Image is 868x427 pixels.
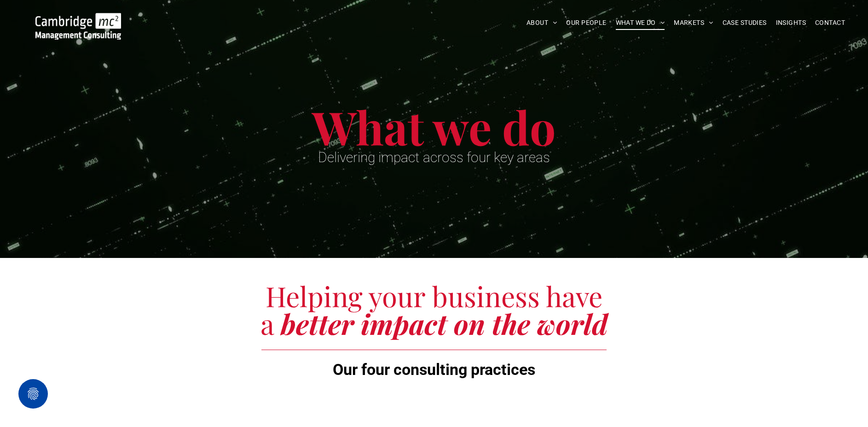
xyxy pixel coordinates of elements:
[318,149,550,165] span: Delivering impact across four key areas
[718,16,771,30] a: CASE STUDIES
[312,96,556,157] span: What we do
[522,16,562,30] a: ABOUT
[669,16,718,30] a: MARKETS
[771,16,810,30] a: INSIGHTS
[561,16,611,30] a: OUR PEOPLE
[35,14,121,24] a: Your Business Transformed | Cambridge Management Consulting
[35,13,121,40] img: Go to Homepage
[281,305,608,342] span: better impact on the world
[611,16,670,30] a: WHAT WE DO
[333,360,535,379] span: Our four consulting practices
[260,277,603,342] span: Helping your business have a
[810,16,850,30] a: CONTACT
